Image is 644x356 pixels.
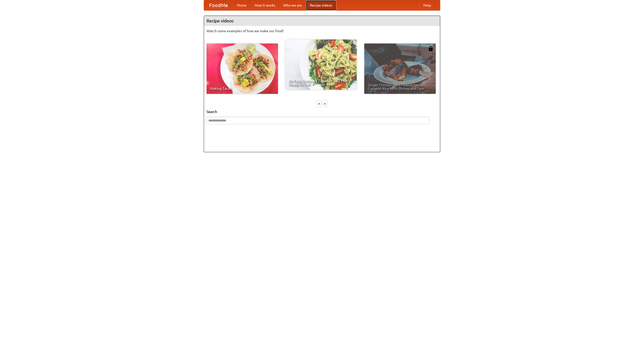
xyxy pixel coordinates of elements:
a: Who we are [279,0,306,10]
img: 483408.png [428,46,433,51]
a: FoodMe [204,0,233,10]
p: Watch some examples of how we make our food! [207,28,437,33]
span: An Easy, Summery Tomato Pasta That's Ready for Fall [289,79,353,86]
a: Home [233,0,251,10]
a: Recipe videos [306,0,336,10]
div: « [317,100,321,107]
span: Making Tacos [210,87,274,90]
h5: Search [207,109,437,114]
div: » [323,100,327,107]
a: An Easy, Summery Tomato Pasta That's Ready for Fall [285,39,357,90]
a: Help [419,0,435,10]
a: Making Tacos [207,44,278,94]
a: How it works [251,0,279,10]
h4: Recipe videos [204,16,440,26]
